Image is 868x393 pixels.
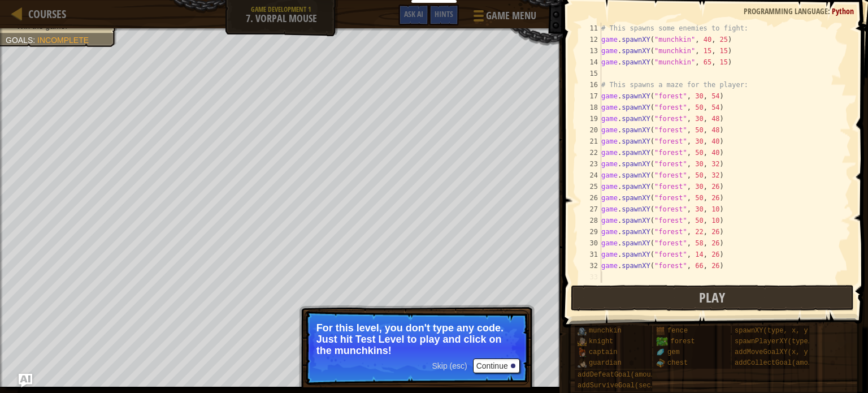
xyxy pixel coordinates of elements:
img: portrait.png [578,348,587,357]
span: Goals [6,36,33,45]
span: Programming language [744,6,828,16]
img: portrait.png [578,337,587,346]
span: addSurviveGoal(seconds) [578,382,671,390]
div: 11 [579,23,601,34]
span: Play [699,288,725,306]
a: Courses [23,6,66,21]
div: 15 [579,68,601,79]
button: Game Menu [465,5,543,31]
span: : [828,6,832,16]
span: gem [667,348,680,356]
img: portrait.png [578,359,587,368]
div: 12 [579,34,601,45]
span: addDefeatGoal(amount) [578,371,663,379]
span: Courses [28,6,66,21]
button: Ask AI [398,5,429,25]
img: portrait.png [578,326,587,335]
span: forest [670,338,695,346]
img: portrait.png [656,359,665,368]
div: 26 [579,192,601,204]
button: Continue [473,359,520,373]
div: 24 [579,170,601,181]
div: 27 [579,204,601,215]
span: Python [832,6,854,16]
span: munchkin [589,327,622,335]
span: addMoveGoalXY(x, y) [735,348,812,356]
span: captain [589,348,617,356]
img: portrait.png [656,326,665,335]
span: guardian [589,359,622,367]
span: spawnXY(type, x, y) [735,327,812,335]
span: Incomplete [37,36,89,45]
div: 30 [579,237,601,249]
div: 18 [579,102,601,113]
div: 22 [579,147,601,158]
div: 19 [579,113,601,124]
div: 28 [579,215,601,226]
div: 13 [579,45,601,57]
div: 23 [579,158,601,170]
div: 32 [579,260,601,271]
span: addCollectGoal(amount) [735,359,824,367]
span: fence [667,327,688,335]
img: portrait.png [656,348,665,357]
span: : [33,36,37,45]
img: trees_1.png [656,337,668,346]
div: 14 [579,57,601,68]
span: Game Menu [486,8,536,23]
span: chest [667,359,688,367]
div: 29 [579,226,601,237]
div: 33 [579,271,601,283]
span: knight [589,338,613,346]
span: Skip (esc) [432,361,467,370]
span: Ask AI [404,8,423,19]
button: Ask AI [19,374,32,387]
div: 17 [579,90,601,102]
span: Hints [435,8,453,19]
p: For this level, you don't type any code. Just hit Test Level to play and click on the munchkins! [316,322,517,356]
div: 21 [579,136,601,147]
button: Play [571,285,854,311]
div: 20 [579,124,601,136]
div: 31 [579,249,601,260]
div: 16 [579,79,601,90]
div: 25 [579,181,601,192]
span: spawnPlayerXY(type, x, y) [735,338,836,346]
